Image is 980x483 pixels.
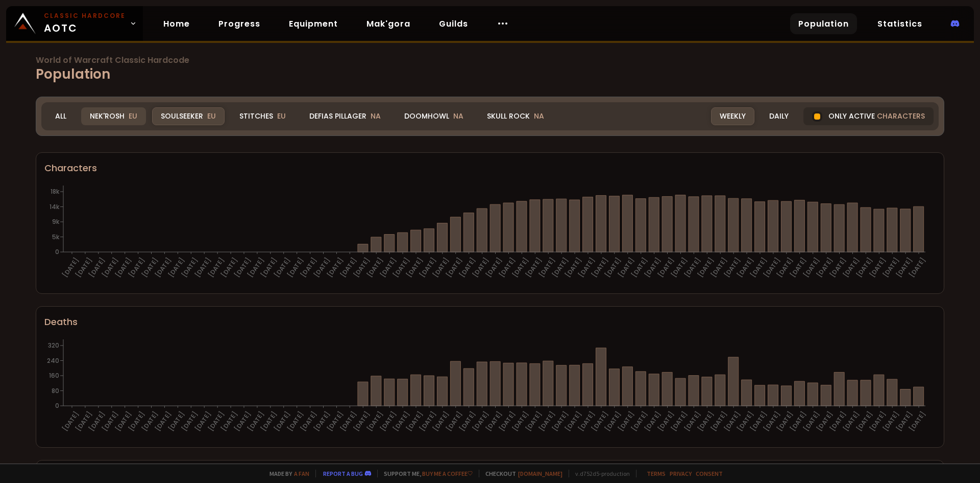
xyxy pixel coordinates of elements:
[55,247,59,256] tspan: 0
[61,410,81,433] text: [DATE]
[801,410,821,433] text: [DATE]
[518,470,562,477] a: [DOMAIN_NAME]
[180,256,200,279] text: [DATE]
[44,161,936,175] div: Characters
[152,107,225,125] div: Soulseeker
[61,256,81,279] text: [DATE]
[219,410,239,433] text: [DATE]
[656,256,676,279] text: [DATE]
[696,256,716,279] text: [DATE]
[803,107,934,125] div: Only active
[87,410,107,433] text: [DATE]
[828,256,848,279] text: [DATE]
[471,410,491,433] text: [DATE]
[722,256,742,279] text: [DATE]
[166,256,186,279] text: [DATE]
[46,107,75,125] div: All
[206,410,226,433] text: [DATE]
[101,256,120,279] text: [DATE]
[285,256,305,279] text: [DATE]
[577,256,597,279] text: [DATE]
[617,256,636,279] text: [DATE]
[74,256,94,279] text: [DATE]
[51,187,60,196] tspan: 18k
[894,256,914,279] text: [DATE]
[49,371,59,380] tspan: 160
[749,256,769,279] text: [DATE]
[670,470,692,477] a: Privacy
[396,107,472,125] div: Doomhowl
[841,410,861,433] text: [DATE]
[479,470,562,477] span: Checkout
[696,410,716,433] text: [DATE]
[47,356,59,365] tspan: 240
[36,56,944,64] span: World of Warcraft Classic Hardcode
[775,410,795,433] text: [DATE]
[881,410,901,433] text: [DATE]
[277,111,286,121] span: EU
[711,107,754,125] div: Weekly
[377,470,473,477] span: Support me,
[233,410,253,433] text: [DATE]
[263,470,309,477] span: Made by
[207,111,216,121] span: EU
[338,410,358,433] text: [DATE]
[478,107,553,125] div: Skull Rock
[617,410,636,433] text: [DATE]
[453,111,463,121] span: NA
[629,256,649,279] text: [DATE]
[193,256,213,279] text: [DATE]
[210,13,268,34] a: Progress
[484,410,504,433] text: [DATE]
[709,410,729,433] text: [DATE]
[378,256,398,279] text: [DATE]
[352,410,372,433] text: [DATE]
[153,410,173,433] text: [DATE]
[510,410,530,433] text: [DATE]
[869,13,930,34] a: Statistics
[431,13,476,34] a: Guilds
[246,410,266,433] text: [DATE]
[603,256,623,279] text: [DATE]
[233,256,253,279] text: [DATE]
[801,256,821,279] text: [DATE]
[789,256,808,279] text: [DATE]
[378,410,398,433] text: [DATE]
[577,410,597,433] text: [DATE]
[193,410,213,433] text: [DATE]
[391,410,411,433] text: [DATE]
[761,107,797,125] div: Daily
[682,410,702,433] text: [DATE]
[569,470,630,477] span: v. d752d5 - production
[101,410,120,433] text: [DATE]
[431,410,451,433] text: [DATE]
[868,256,888,279] text: [DATE]
[166,410,186,433] text: [DATE]
[629,410,649,433] text: [DATE]
[643,256,663,279] text: [DATE]
[55,401,59,410] tspan: 0
[231,107,295,125] div: Stitches
[325,256,345,279] text: [DATE]
[301,107,389,125] div: Defias Pillager
[854,256,874,279] text: [DATE]
[789,410,808,433] text: [DATE]
[736,410,755,433] text: [DATE]
[815,256,835,279] text: [DATE]
[790,13,857,34] a: Population
[762,256,782,279] text: [DATE]
[841,256,861,279] text: [DATE]
[563,410,583,433] text: [DATE]
[603,410,623,433] text: [DATE]
[537,410,557,433] text: [DATE]
[299,410,318,433] text: [DATE]
[219,256,239,279] text: [DATE]
[749,410,769,433] text: [DATE]
[510,256,530,279] text: [DATE]
[775,256,795,279] text: [DATE]
[338,256,358,279] text: [DATE]
[113,410,133,433] text: [DATE]
[497,256,517,279] text: [DATE]
[294,470,309,477] a: a fan
[153,256,173,279] text: [DATE]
